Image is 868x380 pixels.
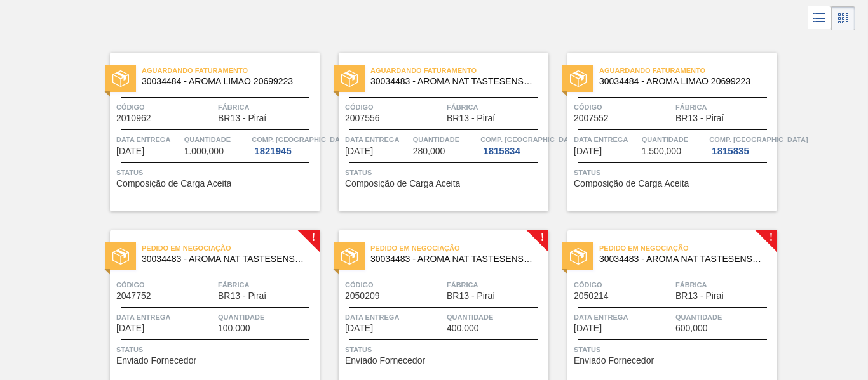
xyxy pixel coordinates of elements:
[808,6,831,30] div: Visão em Lista
[447,291,495,301] span: BR13 - Piraí
[116,311,215,324] span: Data Entrega
[184,147,224,156] span: 1.000,000
[341,70,358,87] img: status
[345,179,460,188] span: Composição de Carga Aceita
[218,324,250,333] span: 100,000
[642,133,707,146] span: Quantidade
[218,278,316,291] span: Fábrica
[675,114,724,123] span: BR13 - Piraí
[218,114,266,123] span: BR13 - Piraí
[599,242,777,254] span: Pedido em Negociação
[447,101,545,114] span: Fábrica
[675,291,724,301] span: BR13 - Piraí
[320,53,548,211] a: statusAguardando Faturamento30034483 - AROMA NAT TASTESENSE 20639899Código2007556FábricaBR13 - Pi...
[116,101,215,114] span: Código
[345,147,373,156] span: 02/10/2025
[413,147,445,156] span: 280,000
[345,114,380,123] span: 2007556
[370,242,548,254] span: Pedido em Negociação
[116,133,181,146] span: Data Entrega
[345,356,425,365] span: Enviado Fornecedor
[447,278,545,291] span: Fábrica
[345,101,444,114] span: Código
[599,64,777,77] span: Aguardando Faturamento
[116,114,151,123] span: 2010962
[218,291,266,301] span: BR13 - Piraí
[574,114,609,123] span: 2007552
[574,291,609,301] span: 2050214
[218,311,316,324] span: Quantidade
[675,311,774,324] span: Quantidade
[574,278,672,291] span: Código
[574,133,639,146] span: Data Entrega
[574,356,654,365] span: Enviado Fornecedor
[480,146,522,156] div: 1815834
[709,133,774,156] a: Comp. [GEOGRAPHIC_DATA]1815835
[116,356,196,365] span: Enviado Fornecedor
[345,166,545,179] span: Status
[370,254,538,264] span: 30034483 - AROMA NAT TASTESENSE 20639899
[252,133,316,156] a: Comp. [GEOGRAPHIC_DATA]1821945
[345,278,444,291] span: Código
[116,179,231,188] span: Composição de Carga Aceita
[599,77,767,86] span: 30034484 - AROMA LIMAO 20699223
[370,77,538,86] span: 30034483 - AROMA NAT TASTESENSE 20639899
[345,291,380,301] span: 2050209
[116,324,144,333] span: 20/10/2025
[112,248,129,265] img: status
[91,53,320,211] a: statusAguardando Faturamento30034484 - AROMA LIMAO 20699223Código2010962FábricaBR13 - PiraíData E...
[345,324,373,333] span: 20/10/2025
[142,64,320,77] span: Aguardando Faturamento
[574,166,774,179] span: Status
[345,133,410,146] span: Data Entrega
[574,101,672,114] span: Código
[570,70,587,87] img: status
[112,70,129,87] img: status
[574,311,672,324] span: Data Entrega
[574,147,602,156] span: 03/10/2025
[831,6,855,30] div: Visão em Cards
[252,146,294,156] div: 1821945
[447,324,479,333] span: 400,000
[345,311,444,324] span: Data Entrega
[447,311,545,324] span: Quantidade
[675,278,774,291] span: Fábrica
[116,291,151,301] span: 2047752
[709,133,808,146] span: Comp. Carga
[142,254,309,264] span: 30034483 - AROMA NAT TASTESENSE 20639899
[116,278,215,291] span: Código
[675,101,774,114] span: Fábrica
[574,324,602,333] span: 03/11/2025
[184,133,249,146] span: Quantidade
[142,242,320,254] span: Pedido em Negociação
[709,146,751,156] div: 1815835
[480,133,545,156] a: Comp. [GEOGRAPHIC_DATA]1815834
[345,343,545,356] span: Status
[370,64,548,77] span: Aguardando Faturamento
[642,147,681,156] span: 1.500,000
[142,77,309,86] span: 30034484 - AROMA LIMAO 20699223
[116,147,144,156] span: 23/09/2025
[548,53,777,211] a: statusAguardando Faturamento30034484 - AROMA LIMAO 20699223Código2007552FábricaBR13 - PiraíData E...
[252,133,350,146] span: Comp. Carga
[570,248,587,265] img: status
[116,343,316,356] span: Status
[218,101,316,114] span: Fábrica
[599,254,767,264] span: 30034483 - AROMA NAT TASTESENSE 20639899
[574,343,774,356] span: Status
[116,166,316,179] span: Status
[413,133,478,146] span: Quantidade
[480,133,579,146] span: Comp. Carga
[675,324,708,333] span: 600,000
[574,179,689,188] span: Composição de Carga Aceita
[341,248,358,265] img: status
[447,114,495,123] span: BR13 - Piraí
